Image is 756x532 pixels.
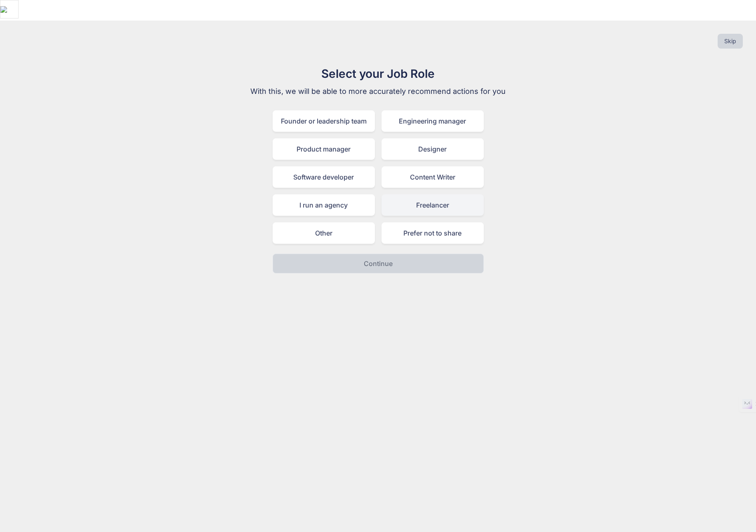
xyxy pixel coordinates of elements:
div: Designer [382,138,484,160]
div: Freelancer [382,194,484,216]
h1: Select your Job Role [240,65,517,82]
div: Other [273,222,375,244]
div: I run an agency [273,194,375,216]
button: Continue [273,254,484,273]
p: Continue [364,259,393,268]
p: With this, we will be able to more accurately recommend actions for you [240,86,517,97]
div: Prefer not to share [382,222,484,244]
div: Product manager [273,138,375,160]
div: Content Writer [382,166,484,188]
button: Skip [718,34,743,49]
div: Founder or leadership team [273,110,375,132]
div: Engineering manager [382,110,484,132]
div: Software developer [273,166,375,188]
